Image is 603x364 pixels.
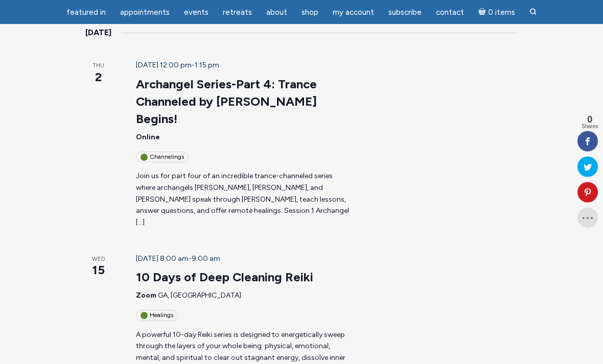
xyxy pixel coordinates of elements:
[136,152,189,163] div: Channelings
[184,8,208,17] span: Events
[136,255,189,263] span: [DATE] 8:00 am
[295,3,324,22] a: Shop
[582,115,598,124] span: 0
[430,3,470,22] a: Contact
[223,8,252,17] span: Retreats
[217,3,258,22] a: Retreats
[266,8,287,17] span: About
[85,262,111,279] span: 15
[66,8,106,17] span: featured in
[136,77,317,127] a: Archangel Series-Part 4: Trance Channeled by [PERSON_NAME] Begins!
[301,8,318,17] span: Shop
[136,133,160,142] span: Online
[136,270,313,285] a: 10 Days of Deep Cleaning Reiki
[382,3,428,22] a: Subscribe
[85,62,111,71] span: Thu
[178,3,215,22] a: Events
[136,310,178,321] div: Healings
[136,171,350,229] p: Join us for part four of an incredible trance-channeled series where archangels [PERSON_NAME], [P...
[192,255,220,263] span: 9:00 am
[195,61,219,70] span: 1:15 pm
[136,61,219,70] time: -
[327,3,380,22] a: My Account
[120,8,170,17] span: Appointments
[136,292,156,300] span: Zoom
[582,124,598,129] span: Shares
[85,27,111,40] time: [DATE]
[136,61,192,70] span: [DATE] 12:00 pm
[333,8,374,17] span: My Account
[260,3,293,22] a: About
[158,292,241,300] span: GA, [GEOGRAPHIC_DATA]
[114,3,176,22] a: Appointments
[85,69,111,86] span: 2
[85,256,111,264] span: Wed
[136,255,220,263] time: -
[472,2,521,22] a: Cart0 items
[436,8,464,17] span: Contact
[478,8,488,17] i: Cart
[488,9,515,16] span: 0 items
[60,3,112,22] a: featured in
[388,8,422,17] span: Subscribe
